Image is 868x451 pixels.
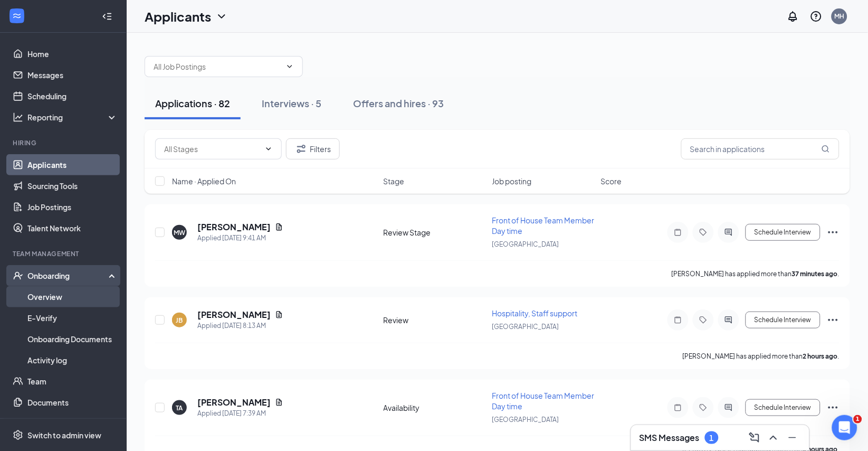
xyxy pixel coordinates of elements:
input: All Job Postings [154,61,281,72]
svg: Document [275,311,283,319]
div: Reporting [27,112,118,123]
svg: Ellipses [827,314,840,326]
p: [PERSON_NAME] has applied more than . [672,269,840,278]
a: SurveysCrown [27,413,118,434]
svg: ActiveChat [722,316,735,324]
a: Messages [27,64,118,86]
button: Filter Filters [286,138,340,159]
svg: Note [672,403,684,412]
svg: UserCheck [13,270,23,281]
svg: Tag [697,316,710,324]
div: MW [174,228,185,237]
svg: Ellipses [827,401,840,414]
b: 37 minutes ago [792,270,838,278]
svg: Notifications [787,10,799,23]
div: Applied [DATE] 9:41 AM [197,233,283,243]
span: [GEOGRAPHIC_DATA] [492,240,559,248]
svg: Note [672,316,684,324]
h3: SMS Messages [640,432,700,444]
button: Minimize [784,429,801,446]
button: ChevronUp [765,429,782,446]
div: Team Management [13,249,116,258]
button: Schedule Interview [746,399,821,416]
input: All Stages [164,143,260,155]
svg: ActiveChat [722,228,735,237]
div: 1 [710,434,714,443]
h5: [PERSON_NAME] [197,309,271,321]
h5: [PERSON_NAME] [197,397,271,408]
svg: Filter [295,143,308,155]
button: ComposeMessage [746,429,763,446]
div: Review [384,315,486,325]
a: Scheduling [27,86,118,107]
span: [GEOGRAPHIC_DATA] [492,323,559,331]
svg: Minimize [786,431,799,444]
svg: ChevronDown [215,10,228,23]
p: [PERSON_NAME] has applied more than . [683,352,840,361]
div: Switch to admin view [27,430,101,440]
h5: [PERSON_NAME] [197,221,271,233]
svg: ComposeMessage [748,431,761,444]
svg: WorkstreamLogo [12,11,22,21]
span: Stage [384,176,405,186]
svg: Tag [697,228,710,237]
span: Front of House Team Member Day time [492,215,595,236]
svg: Ellipses [827,226,840,239]
a: Overview [27,286,118,307]
b: 2 hours ago [803,352,838,360]
div: Applied [DATE] 8:13 AM [197,321,283,331]
a: Documents [27,392,118,413]
a: Home [27,43,118,64]
h1: Applicants [145,7,211,25]
input: Search in applications [681,138,840,159]
svg: ActiveChat [722,403,735,412]
div: Review Stage [384,227,486,238]
span: Hospitality, Staff support [492,308,578,318]
a: Talent Network [27,218,118,239]
a: Activity log [27,350,118,371]
svg: Document [275,223,283,231]
div: JB [176,316,183,325]
a: Team [27,371,118,392]
div: Applied [DATE] 7:39 AM [197,408,283,419]
div: MH [835,12,845,21]
svg: Settings [13,430,23,440]
span: Name · Applied On [172,176,236,186]
span: Job posting [492,176,532,186]
svg: ChevronUp [767,431,780,444]
div: Onboarding [27,270,109,281]
svg: Document [275,398,283,407]
div: Interviews · 5 [262,97,321,110]
div: TA [176,403,183,412]
div: Hiring [13,138,116,147]
span: Front of House Team Member Day time [492,391,595,411]
button: Schedule Interview [746,312,821,328]
svg: MagnifyingGlass [822,145,830,153]
svg: Note [672,228,684,237]
a: E-Verify [27,307,118,328]
svg: ChevronDown [264,145,273,153]
button: Schedule Interview [746,224,821,241]
a: Job Postings [27,196,118,218]
a: Applicants [27,154,118,175]
iframe: Intercom live chat [832,415,857,440]
svg: Analysis [13,112,23,123]
svg: Tag [697,403,710,412]
div: Offers and hires · 93 [353,97,444,110]
a: Sourcing Tools [27,175,118,196]
a: Onboarding Documents [27,328,118,350]
svg: QuestionInfo [810,10,823,23]
div: Availability [384,402,486,413]
svg: Collapse [102,11,112,22]
svg: ChevronDown [285,62,294,71]
div: Applications · 82 [155,97,230,110]
span: Score [601,176,622,186]
span: 1 [854,415,862,424]
span: [GEOGRAPHIC_DATA] [492,416,559,424]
